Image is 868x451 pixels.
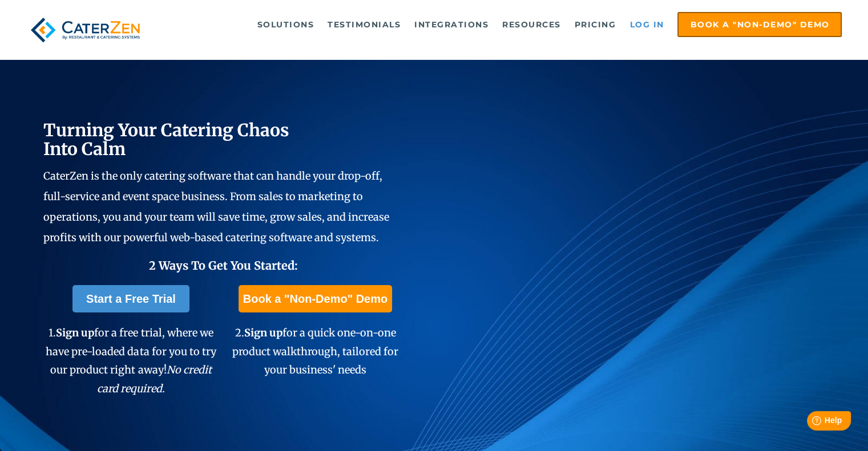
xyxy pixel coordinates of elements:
[239,285,392,312] a: Book a "Non-Demo" Demo
[43,119,289,160] span: Turning Your Catering Chaos Into Calm
[496,13,567,36] a: Resources
[56,326,94,339] span: Sign up
[624,13,669,36] a: Log in
[677,12,842,37] a: Book a "Non-Demo" Demo
[26,12,145,48] img: caterzen
[409,13,494,36] a: Integrations
[244,326,282,339] span: Sign up
[322,13,406,36] a: Testimonials
[46,326,216,395] span: 1. for a free trial, where we have pre-loaded data for you to try our product right away!
[148,258,297,273] span: 2 Ways To Get You Started:
[72,285,189,312] a: Start a Free Trial
[232,326,398,376] span: 2. for a quick one-on-one product walkthrough, tailored for your business' needs
[165,12,842,37] div: Navigation Menu
[97,363,212,395] em: No credit card required.
[766,407,855,438] iframe: Help widget launcher
[569,13,622,36] a: Pricing
[43,169,389,244] span: CaterZen is the only catering software that can handle your drop-off, full-service and event spac...
[252,13,320,36] a: Solutions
